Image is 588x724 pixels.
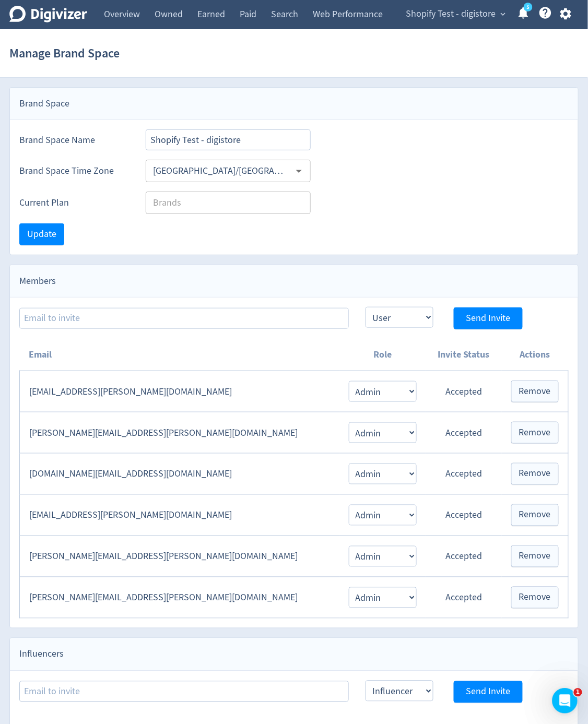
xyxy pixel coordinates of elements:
span: Send Invite [466,314,511,323]
span: Shopify Test - digistore [406,6,496,22]
td: [EMAIL_ADDRESS][PERSON_NAME][DOMAIN_NAME] [20,371,339,412]
span: expand_more [499,9,508,19]
h1: Manage Brand Space [9,37,120,70]
span: Remove [519,469,551,479]
a: 5 [524,3,533,11]
span: Send Invite [466,687,511,697]
td: Accepted [426,371,502,412]
button: Send Invite [454,307,523,329]
label: Brand Space Time Zone [19,164,129,177]
th: Invite Status [426,339,502,371]
label: Brand Space Name [19,134,129,147]
div: Brand Space [10,88,578,120]
button: Remove [511,587,559,609]
th: Role [339,339,426,371]
td: [PERSON_NAME][EMAIL_ADDRESS][PERSON_NAME][DOMAIN_NAME] [20,577,339,619]
td: [DOMAIN_NAME][EMAIL_ADDRESS][DOMAIN_NAME] [20,454,339,495]
td: [EMAIL_ADDRESS][PERSON_NAME][DOMAIN_NAME] [20,495,339,536]
td: Accepted [426,577,502,619]
div: Members [10,265,578,298]
td: Accepted [426,454,502,495]
td: Accepted [426,412,502,454]
td: Accepted [426,536,502,577]
span: Update [27,230,56,239]
button: Shopify Test - digistore [402,6,509,22]
input: Brand Space [146,129,311,150]
label: Current Plan [19,196,129,209]
span: Remove [519,387,551,396]
input: Email to invite [19,308,349,329]
span: Remove [519,428,551,437]
div: Influencers [10,638,578,671]
button: Open [291,163,307,179]
input: Select Timezone [149,163,290,179]
span: 1 [574,689,582,697]
iframe: Intercom live chat [552,689,578,714]
span: Remove [519,511,551,520]
button: Remove [511,545,559,567]
text: 5 [527,4,530,11]
span: Remove [519,552,551,561]
th: Actions [502,339,569,371]
button: Update [19,223,64,245]
button: Remove [511,422,559,444]
input: Email to invite [19,681,349,702]
td: [PERSON_NAME][EMAIL_ADDRESS][PERSON_NAME][DOMAIN_NAME] [20,536,339,577]
button: Remove [511,504,559,526]
button: Remove [511,463,559,485]
td: [PERSON_NAME][EMAIL_ADDRESS][PERSON_NAME][DOMAIN_NAME] [20,412,339,454]
th: Email [20,339,339,371]
button: Send Invite [454,681,523,703]
button: Remove [511,381,559,402]
td: Accepted [426,495,502,536]
span: Remove [519,593,551,602]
